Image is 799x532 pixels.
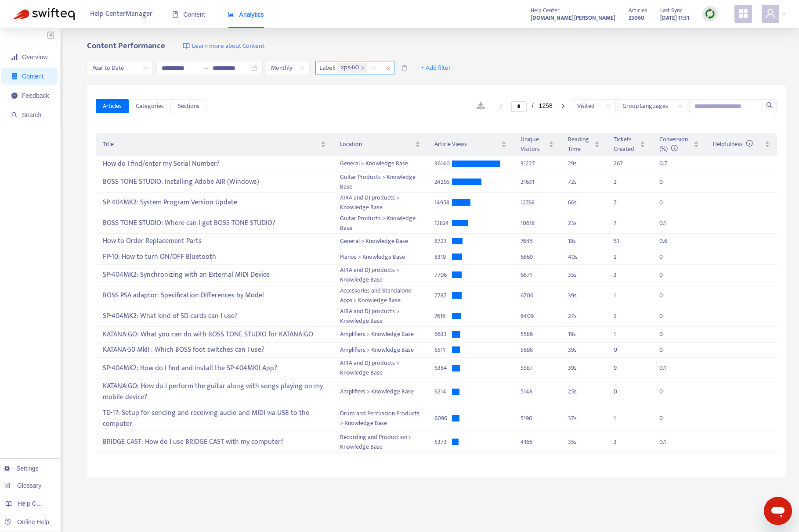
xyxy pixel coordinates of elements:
div: 5373 [434,437,452,447]
div: 5587 [521,363,554,373]
span: Conversion (%) [659,134,688,154]
span: Monthly [271,61,304,75]
div: 0 [659,270,677,280]
div: 24295 [434,177,452,187]
td: General > Knowledge Base [333,156,428,172]
span: Location [340,139,414,149]
span: + Add filter [421,63,451,73]
div: 5148 [521,387,554,396]
span: Unique Visitors [521,135,547,154]
div: 5190 [521,414,554,423]
button: Categories [129,99,171,113]
li: 1/1258 [511,101,553,111]
span: Search [22,111,41,118]
td: Amplifiers > Knowledge Base [333,327,428,343]
img: image-link [183,43,190,50]
span: Feedback [22,92,49,99]
div: KATANA-50 MkII : Which BOSS foot switches can I use? [103,343,325,357]
div: 0 [614,345,631,355]
td: Drum and Percussion Products > Knowledge Base [333,405,428,432]
span: Reading Time [568,135,593,154]
b: Content Performance [87,39,165,53]
a: Glossary [4,482,41,489]
div: 2 [614,252,631,262]
div: 5698 [521,345,554,355]
div: 21631 [521,177,554,187]
div: 0.7 [659,159,677,168]
img: Swifteq [13,8,75,20]
a: Learn more about Content [183,41,264,51]
div: BOSS TONE STUDIO: Installing Adobe AIR (Windows) [103,175,325,189]
div: SP-404MK2: Synchronizing with an External MIDI Device [103,268,325,282]
button: + Add filter [414,61,458,75]
span: left [498,104,503,109]
span: Categories [136,101,164,111]
div: 6633 [434,329,452,339]
div: 35 s [568,437,600,447]
div: 6511 [434,345,452,355]
div: 0 [659,329,677,339]
div: 6384 [434,363,452,373]
div: 0.1 [659,363,677,373]
img: sync.dc5367851b00ba804db3.png [705,8,716,19]
div: 3 [614,437,631,447]
th: Tickets Created [607,133,653,156]
strong: [DOMAIN_NAME][PERSON_NAME] [531,13,615,23]
div: SP-404MK2: What kind of SD cards can I use? [103,309,325,324]
span: search [11,112,18,118]
td: AIRA and DJ products > Knowledge Base [333,358,428,378]
div: TD-17: Setup for sending and receiving audio and MIDI via USB to the computer [103,406,325,431]
span: Analytics [228,11,264,18]
a: Settings [4,465,39,472]
th: Title [96,133,333,156]
span: user [765,8,776,19]
div: 6871 [521,270,554,280]
a: [DOMAIN_NAME][PERSON_NAME] [531,13,615,23]
div: 53 [614,236,631,246]
div: How do I find/enter my Serial Number? [103,157,325,171]
div: 39 s [568,291,600,300]
div: 0 [659,414,677,423]
div: 7796 [434,270,452,280]
span: xps-60 [337,63,367,73]
span: Title [103,139,318,149]
div: BOSS TONE STUDIO: Where can I get BOSS TONE STUDIO? [103,216,325,230]
div: 0.1 [659,218,677,228]
div: SP-404MK2: How do I find and install the SP-404MKII App? [103,361,325,375]
div: 40 s [568,252,600,262]
div: 2 [614,177,631,187]
li: Previous Page [494,101,508,111]
span: Article Views [434,139,499,149]
span: signal [11,54,18,60]
td: Accessories and Standalone Apps > Knowledge Base [333,286,428,306]
div: 267 [614,159,631,168]
div: 5586 [521,329,554,339]
div: 3 [614,270,631,280]
div: 19 s [568,329,600,339]
div: SP-404MK2: System Program Version Update [103,195,325,210]
div: 23 s [568,218,600,228]
div: 18 s [568,236,600,246]
span: Visited [577,100,611,113]
td: AIRA and DJ products > Knowledge Base [333,306,428,327]
span: Helpfulness [713,139,753,149]
div: 6869 [521,252,554,262]
div: 0 [659,198,677,207]
span: to [202,64,209,71]
span: Help Centers [18,500,54,507]
div: 36140 [434,159,452,168]
strong: [DATE] 11:51 [660,13,689,23]
div: 0.1 [659,437,677,447]
td: Guitar Products > Knowledge Base [333,213,428,234]
div: BOSS PSA adaptor: Specification Differences by Model [103,289,325,303]
div: KATANA:GO: What you can do with BOSS TONE STUDIO for KATANA:GO [103,327,325,342]
span: appstore [738,8,748,19]
div: 37 s [568,414,600,423]
div: 0 [659,291,677,300]
div: 31227 [521,159,554,168]
span: swap-right [202,64,209,71]
div: 2 [614,311,631,321]
td: AIRA and DJ products > Knowledge Base [333,265,428,286]
span: Learn more about Content [192,41,264,51]
div: 29 s [568,159,600,168]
